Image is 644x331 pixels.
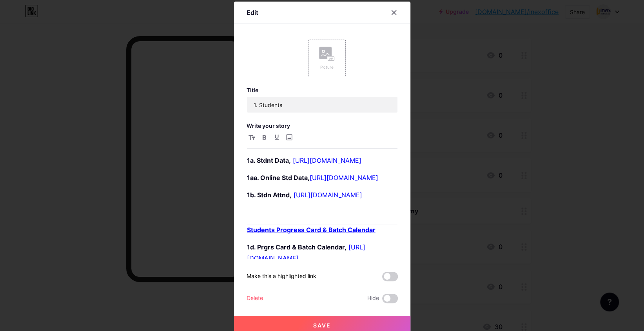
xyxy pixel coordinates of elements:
a: [URL][DOMAIN_NAME] [310,174,378,182]
strong: 1a. Stdnt Data, [247,156,291,164]
a: [URL][DOMAIN_NAME] [293,156,361,164]
div: Make this a highlighted link [247,272,316,281]
a: [URL][DOMAIN_NAME] [294,191,362,199]
strong: 1aa. Online Std Data, [247,174,310,182]
div: Edit [247,8,258,17]
input: Title [247,97,397,113]
div: Picture [319,64,335,70]
span: Hide [367,294,379,303]
span: Save [313,322,331,329]
strong: 1b. Stdn Attnd, [247,191,292,199]
h3: Title [247,87,398,93]
div: Delete [247,294,263,303]
strong: 1d. Prgrs Card & Batch Calendar, [247,243,346,251]
h3: Write your story [247,122,398,129]
a: Students Progress Card & Batch Calendar [247,226,376,234]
